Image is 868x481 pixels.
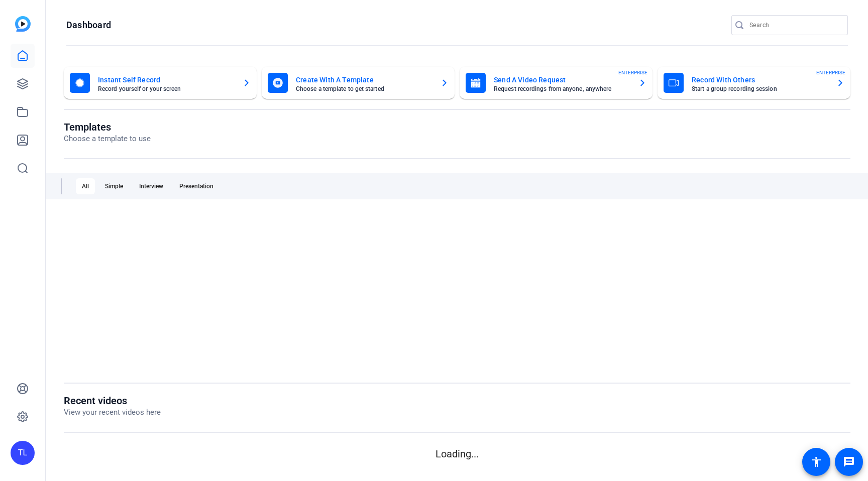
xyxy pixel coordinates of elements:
[810,456,822,468] mat-icon: accessibility
[64,121,151,133] h1: Templates
[494,86,630,92] mat-card-subtitle: Request recordings from anyone, anywhere
[460,67,653,99] button: Send A Video RequestRequest recordings from anyone, anywhereENTERPRISE
[692,86,828,92] mat-card-subtitle: Start a group recording session
[843,456,855,468] mat-icon: message
[173,178,220,194] div: Presentation
[76,178,95,194] div: All
[749,19,840,31] input: Search
[816,69,845,76] span: ENTERPRISE
[11,441,35,465] div: TL
[262,67,455,99] button: Create With A TemplateChoose a template to get started
[64,446,850,461] p: Loading...
[98,86,235,92] mat-card-subtitle: Record yourself or your screen
[296,86,432,92] mat-card-subtitle: Choose a template to get started
[98,74,235,86] mat-card-title: Instant Self Record
[658,67,850,99] button: Record With OthersStart a group recording sessionENTERPRISE
[64,67,257,99] button: Instant Self RecordRecord yourself or your screen
[618,69,647,76] span: ENTERPRISE
[64,133,151,145] p: Choose a template to use
[64,407,161,418] p: View your recent videos here
[15,16,31,32] img: blue-gradient.svg
[296,74,432,86] mat-card-title: Create With A Template
[64,395,161,407] h1: Recent videos
[133,178,169,194] div: Interview
[99,178,129,194] div: Simple
[692,74,828,86] mat-card-title: Record With Others
[494,74,630,86] mat-card-title: Send A Video Request
[66,19,111,31] h1: Dashboard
